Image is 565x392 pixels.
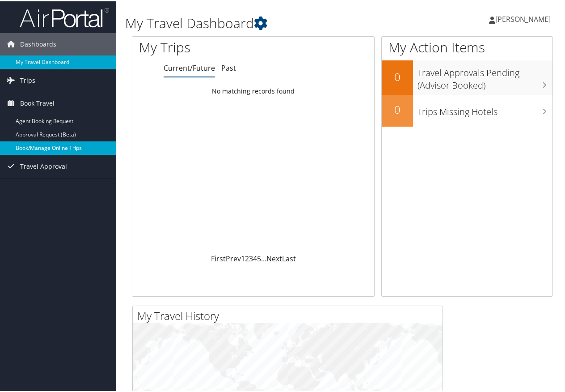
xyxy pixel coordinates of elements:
[20,68,35,90] span: Trips
[261,252,266,262] span: …
[382,94,552,125] a: 0Trips Missing Hotels
[20,32,56,54] span: Dashboards
[382,59,552,94] a: 0Travel Approvals Pending (Advisor Booked)
[20,154,67,176] span: Travel Approval
[211,252,226,262] a: First
[382,101,413,116] h2: 0
[253,252,257,262] a: 4
[221,62,236,72] a: Past
[245,252,249,262] a: 2
[132,82,374,98] td: No matching records found
[241,252,245,262] a: 1
[495,13,551,23] span: [PERSON_NAME]
[282,252,296,262] a: Last
[249,252,253,262] a: 3
[257,252,261,262] a: 5
[20,91,55,113] span: Book Travel
[20,6,109,27] img: airportal-logo.png
[139,37,267,55] h1: My Trips
[266,252,282,262] a: Next
[226,252,241,262] a: Prev
[137,307,443,322] h2: My Travel History
[382,37,552,55] h1: My Action Items
[125,13,415,31] h1: My Travel Dashboard
[417,61,552,90] h3: Travel Approvals Pending (Advisor Booked)
[417,100,552,117] h3: Trips Missing Hotels
[164,62,215,72] a: Current/Future
[489,4,560,31] a: [PERSON_NAME]
[382,68,413,83] h2: 0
